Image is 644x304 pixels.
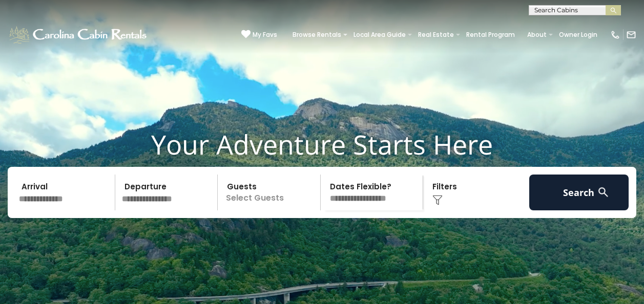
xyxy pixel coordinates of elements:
img: phone-regular-white.png [610,30,620,40]
img: mail-regular-white.png [626,30,636,40]
a: Owner Login [554,28,603,42]
img: search-regular-white.png [597,186,610,199]
span: My Favs [253,30,277,39]
p: Select Guests [221,175,320,210]
img: White-1-1-2.png [8,25,150,45]
a: Real Estate [413,28,459,42]
a: Rental Program [461,28,520,42]
h1: Your Adventure Starts Here [8,128,636,160]
a: Local Area Guide [348,28,411,42]
img: filter--v1.png [432,195,443,205]
a: Browse Rentals [287,28,346,42]
a: About [522,28,552,42]
button: Search [529,175,629,210]
a: My Favs [241,30,277,40]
